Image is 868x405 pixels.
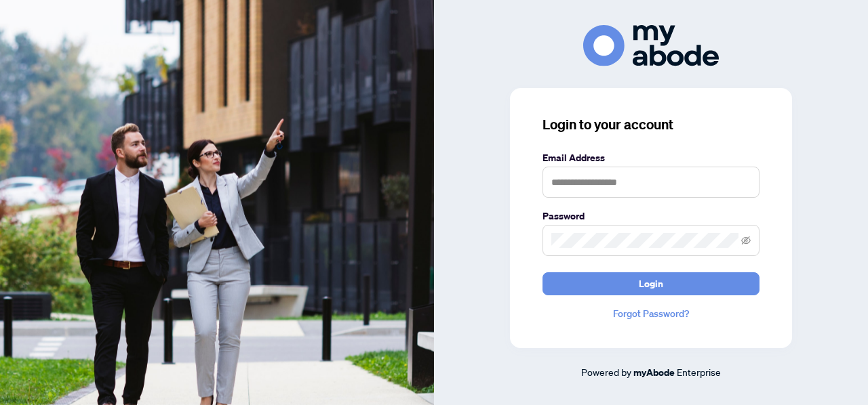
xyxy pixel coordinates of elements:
span: Login [639,273,663,295]
label: Email Address [542,150,759,165]
span: Powered by [581,366,631,378]
button: Login [542,272,759,295]
a: myAbode [633,365,675,380]
h3: Login to your account [542,115,759,134]
span: Enterprise [677,366,721,378]
label: Password [542,209,759,223]
span: eye-invisible [741,236,751,245]
img: ma-logo [583,25,719,66]
a: Forgot Password? [542,306,759,321]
